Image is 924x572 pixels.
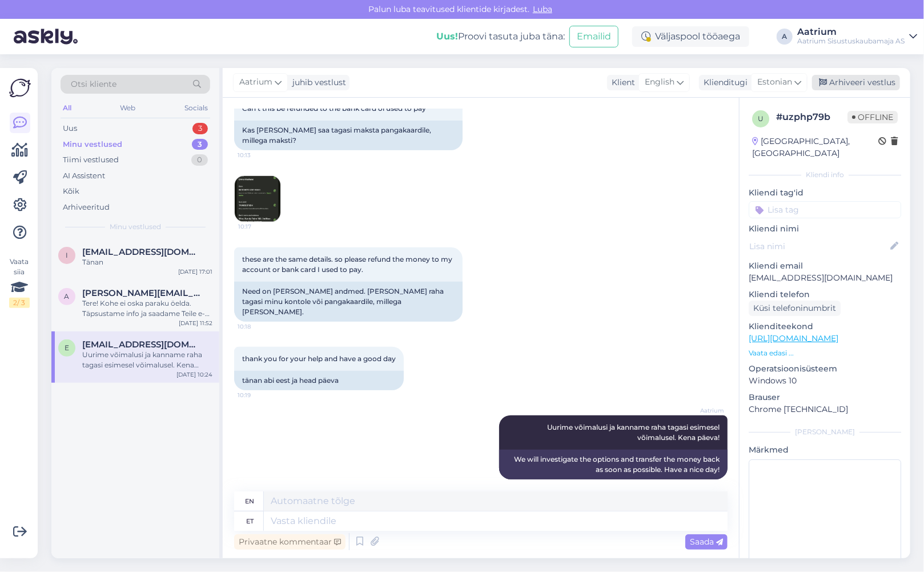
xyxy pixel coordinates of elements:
div: Arhiveeritud [63,202,110,213]
span: Luba [529,4,556,14]
span: 10:19 [238,391,280,399]
div: [DATE] 17:01 [178,267,212,276]
span: Aatrium [681,406,724,415]
input: Lisa nimi [749,240,888,253]
div: Klient [607,77,635,89]
div: et [246,511,254,531]
div: Proovi tasuta juba täna: [436,30,565,43]
div: Privaatne kommentaar [234,534,346,550]
span: i [66,251,68,259]
span: Otsi kliente [71,78,116,90]
span: u [758,114,764,123]
span: a [65,292,70,301]
div: Web [118,101,138,115]
div: 0 [191,154,208,166]
div: Socials [182,101,210,115]
div: [PERSON_NAME] [749,427,901,437]
span: e [65,343,69,352]
div: [DATE] 10:24 [176,370,212,379]
p: Kliendi email [749,260,901,272]
p: Kliendi tag'id [749,187,901,199]
div: en [246,491,255,511]
div: Aatrium Sisustuskaubamaja AS [797,37,905,46]
p: Chrome [TECHNICAL_ID] [749,403,901,415]
span: Uurime võimalusi ja kanname raha tagasi esimesel võimalusel. Kena päeva! [547,423,721,442]
p: Märkmed [749,444,901,456]
div: [GEOGRAPHIC_DATA], [GEOGRAPHIC_DATA] [752,135,878,159]
p: Brauser [749,391,901,403]
input: Lisa tag [749,201,901,218]
span: these are the same details. so please refund the money to my account or bank card I used to pay. [242,255,454,274]
span: andress.ssaar@gmail.com [82,288,201,298]
span: emnakhalfaoui25@gmail.com [82,339,201,350]
span: indrek.edasi@me.com [82,247,201,257]
p: Kliendi telefon [749,289,901,301]
b: Uus! [436,31,458,42]
p: Kliendi nimi [749,223,901,235]
div: Väljaspool tööaega [632,26,749,47]
div: Kas [PERSON_NAME] saa tagasi maksta pangakaardile, millega maksti? [234,121,463,150]
div: Uus [63,123,77,134]
img: Askly Logo [9,77,31,99]
p: Klienditeekond [749,321,901,333]
p: Windows 10 [749,375,901,387]
div: juhib vestlust [288,77,346,89]
span: Minu vestlused [110,222,161,232]
span: Saada [690,537,723,547]
a: [URL][DOMAIN_NAME] [749,333,838,343]
div: [DATE] 11:52 [179,319,212,327]
div: # uzphp79b [776,110,847,124]
div: Need on [PERSON_NAME] andmed. [PERSON_NAME] raha tagasi minu kontole või pangakaardile, millega [... [234,282,463,322]
a: AatriumAatrium Sisustuskaubamaja AS [797,27,917,46]
p: Vaata edasi ... [749,348,901,358]
span: thank you for your help and have a good day [242,354,396,363]
div: Tere! Kohe ei oska paraku öelda. Täpsustame info ja saadame Teile e-postile [PERSON_NAME][EMAIL_A... [82,298,212,319]
div: A [777,29,793,45]
div: 2 / 3 [9,298,30,308]
span: Aatrium [239,76,272,89]
div: Klienditugi [699,77,748,89]
div: Minu vestlused [63,139,122,150]
div: AI Assistent [63,170,105,182]
div: Tänan [82,257,212,267]
div: 3 [192,123,208,134]
button: Emailid [569,26,618,47]
div: Kliendi info [749,170,901,180]
span: Offline [847,111,898,123]
div: Aatrium [797,27,905,37]
div: All [61,101,74,115]
div: Kõik [63,186,79,197]
span: 10:24 [681,480,724,489]
span: 10:18 [238,322,280,331]
span: Estonian [757,76,792,89]
div: Arhiveeri vestlus [812,75,900,90]
div: Tiimi vestlused [63,154,119,166]
p: [EMAIL_ADDRESS][DOMAIN_NAME] [749,272,901,284]
span: 10:17 [238,222,281,231]
div: We will investigate the options and transfer the money back as soon as possible. Have a nice day! [499,450,728,479]
div: Vaata siia [9,257,30,308]
p: Operatsioonisüsteem [749,363,901,375]
span: English [645,76,674,89]
div: Küsi telefoninumbrit [749,301,841,316]
span: 10:13 [238,151,280,159]
div: tänan abi eest ja head päeva [234,371,404,390]
div: Uurime võimalusi ja kanname raha tagasi esimesel võimalusel. Kena päeva! [82,350,212,370]
img: Attachment [235,176,280,222]
div: 3 [192,139,208,150]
